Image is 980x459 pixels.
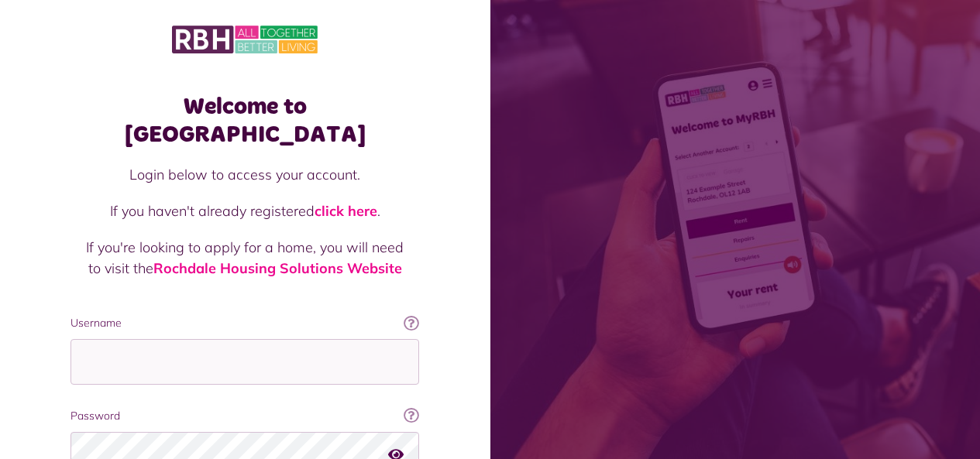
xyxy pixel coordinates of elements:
label: Username [70,315,419,331]
p: Login below to access your account. [86,164,404,185]
p: If you haven't already registered . [86,200,404,221]
label: Password [70,408,419,424]
p: If you're looking to apply for a home, you will need to visit the [86,237,404,279]
img: MyRBH [172,23,318,56]
h1: Welcome to [GEOGRAPHIC_DATA] [70,93,419,149]
a: click here [315,202,377,220]
a: Rochdale Housing Solutions Website [153,259,402,277]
